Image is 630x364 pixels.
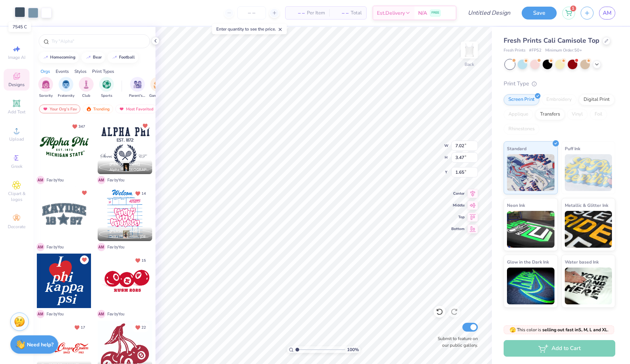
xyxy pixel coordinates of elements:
span: 15 [141,259,146,262]
div: Back [465,61,474,68]
div: Events [56,68,69,75]
button: filter button [99,77,114,99]
span: Per Item [307,9,325,17]
span: A M [97,176,105,184]
span: Fav by You [108,311,125,317]
span: Fraternity [58,93,74,99]
div: Applique [504,109,533,120]
img: Puff Ink [565,154,612,191]
span: 22 [141,326,146,329]
span: Fresh Prints Cali Camisole Top [504,36,599,45]
span: Metallic & Glitter Ink [565,201,608,209]
strong: selling out fast in S, M, L and XL [542,327,608,333]
span: Alpha Phi, [GEOGRAPHIC_DATA][US_STATE] [109,167,149,173]
span: Delta Phi Epsilon, [GEOGRAPHIC_DATA] [109,234,149,240]
span: 100 % [347,346,359,353]
input: Try "Alpha" [51,38,145,45]
img: Parent's Weekend Image [133,80,142,89]
div: homecoming [50,55,76,59]
button: homecoming [39,52,79,63]
span: AM [603,9,612,17]
div: Print Types [92,68,114,75]
span: Add Text [8,109,25,115]
span: Neon Ink [507,201,525,209]
div: Enter quantity to see the price. [212,24,287,34]
input: Untitled Design [462,6,516,20]
div: filter for Sorority [38,77,53,99]
span: Greek [11,163,22,169]
button: Unlike [71,322,88,332]
img: trend_line.gif [43,55,49,60]
img: Sports Image [102,80,111,89]
span: 🫣 [510,326,516,333]
span: Standard [507,145,526,152]
button: Unlike [132,188,149,198]
button: bear [81,52,105,63]
button: filter button [129,77,146,99]
span: N/A [418,9,427,17]
span: This color is . [510,326,609,333]
img: Game Day Image [154,80,162,89]
span: 14 [141,192,146,195]
div: Foil [590,109,607,120]
div: filter for Parent's Weekend [129,77,146,99]
img: Glow in the Dark Ink [507,268,554,304]
div: Digital Print [579,94,615,105]
button: Unlike [132,322,149,332]
span: – – [290,9,305,17]
span: Clipart & logos [4,191,29,202]
div: Trending [83,105,113,113]
span: # FP52 [529,47,542,54]
div: 7545 C [8,22,31,32]
div: Screen Print [504,94,539,105]
button: filter button [149,77,166,99]
img: Club Image [82,80,90,89]
div: Orgs [41,68,50,75]
span: Fav by You [47,311,64,317]
img: Standard [507,154,554,191]
img: Water based Ink [565,268,612,304]
input: – – [237,6,266,20]
span: Image AI [8,54,25,60]
span: Game Day [149,93,166,99]
div: Print Type [504,79,615,88]
div: filter for Fraternity [58,77,74,99]
div: Your Org's Fav [39,105,80,113]
strong: Need help? [27,341,53,348]
span: [PERSON_NAME] [109,229,140,234]
span: 1 [570,6,576,11]
button: Unlike [80,188,89,197]
button: Unlike [141,121,150,130]
div: Transfers [535,109,565,120]
img: most_fav.gif [42,106,48,112]
button: filter button [79,77,94,99]
span: Sorority [39,93,53,99]
span: A M [97,243,105,251]
button: Unlike [69,121,88,131]
span: 347 [78,125,85,128]
a: AM [599,7,615,20]
span: Fav by You [108,177,125,183]
span: Bottom [451,226,465,232]
span: Fav by You [47,244,64,250]
span: Designs [8,82,25,88]
span: Fav by You [47,177,64,183]
img: Back [462,43,477,57]
button: filter button [38,77,53,99]
span: A M [36,243,45,251]
img: Fraternity Image [62,80,70,89]
span: 17 [81,326,85,329]
button: Save [522,7,557,20]
div: Vinyl [567,109,588,120]
span: Parent's Weekend [129,93,146,99]
button: Unlike [132,255,149,265]
div: Embroidery [542,94,577,105]
span: [PERSON_NAME] [109,162,140,167]
label: Submit to feature on our public gallery. [434,335,478,349]
span: A M [97,310,105,318]
img: most_fav.gif [119,106,125,112]
span: Club [82,93,90,99]
span: Decorate [8,224,25,230]
div: Rhinestones [504,124,539,135]
img: trend_line.gif [85,55,91,60]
